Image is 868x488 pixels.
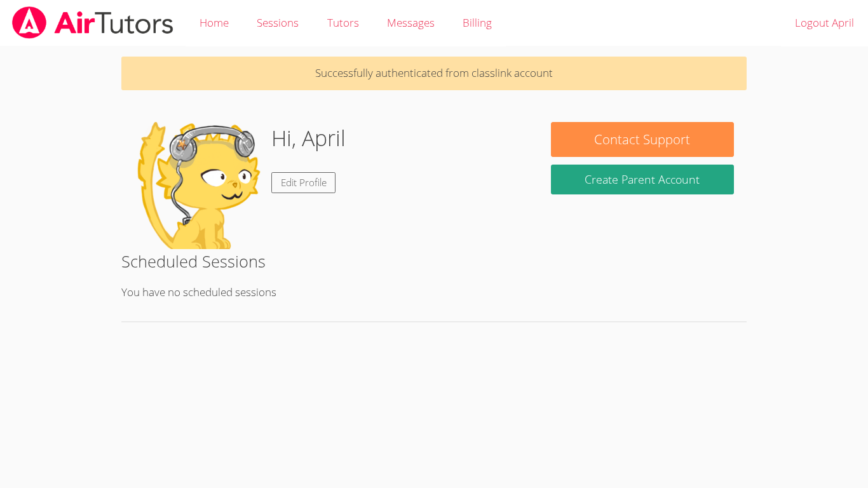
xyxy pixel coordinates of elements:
button: Contact Support [551,122,734,157]
h2: Scheduled Sessions [121,249,747,273]
p: Successfully authenticated from classlink account [121,57,747,90]
img: airtutors_banner-c4298cdbf04f3fff15de1276eac7730deb9818008684d7c2e4769d2f7ddbe033.png [11,6,175,39]
button: Create Parent Account [551,165,734,194]
p: You have no scheduled sessions [121,283,747,302]
img: default.png [134,122,261,249]
a: Edit Profile [271,172,336,193]
h1: Hi, April [271,122,346,154]
span: Messages [387,15,435,30]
